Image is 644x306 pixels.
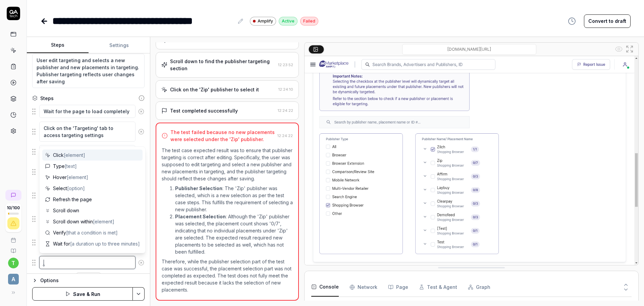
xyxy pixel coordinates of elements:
[32,145,145,159] div: Suggestions
[3,268,24,286] button: a
[162,147,293,182] p: The test case expected result was to ensure that publisher targeting is correct after editing. Sp...
[66,230,118,235] span: [that a condition is met]
[305,56,638,265] img: Screenshot
[67,185,85,191] span: [option]
[32,104,145,119] div: Suggestions
[32,209,145,229] div: Suggestions
[170,86,259,93] div: Click on the 'Zip' publisher to select it
[8,274,19,285] span: a
[624,44,635,54] button: Open in full screen
[53,163,77,170] span: Type
[65,163,77,169] span: [text]
[136,105,147,118] button: Remove step
[419,278,457,297] button: Test & Agent
[350,278,377,297] button: Network
[40,276,145,285] div: Options
[162,258,293,293] p: Therefore, while the publisher selection part of the test case was successful, the placement sele...
[388,278,408,297] button: Page
[32,185,145,206] div: Suggestions
[278,108,293,113] time: 12:24:22
[170,129,275,143] div: The test failed because no new placements were selected under the 'Zip' publisher.
[53,151,85,159] span: Click
[53,240,140,247] span: Wait for
[279,17,298,26] div: Active
[32,287,133,301] button: Save & Run
[53,229,118,236] span: Verify
[3,243,24,254] a: Documentation
[32,162,145,182] div: Suggestions
[53,174,88,181] span: Hover
[67,174,88,180] span: [element]
[278,62,293,67] time: 12:23:52
[42,149,143,250] div: Suggestions
[250,16,276,26] a: Amplify
[32,121,145,142] div: Suggestions
[175,214,226,219] strong: Placement Selection
[175,185,293,213] li: : The 'Zip' publisher was selected, which is a new selection as per the test case steps. This ful...
[258,18,273,24] span: Amplify
[93,219,114,224] span: [element]
[136,256,147,269] button: Remove step
[468,278,490,297] button: Graph
[7,206,20,210] span: 10 / 100
[70,241,140,247] span: [a duration up to three minutes]
[32,276,145,285] button: Options
[53,218,114,225] span: Scroll down within
[3,232,24,243] a: Book a call with us
[136,125,147,138] button: Remove step
[311,278,339,297] button: Console
[32,232,145,253] div: Suggestions
[27,37,89,53] button: Steps
[170,107,238,114] div: Test completed successfully
[64,152,85,158] span: [element]
[53,196,92,203] span: Refresh the page
[40,95,54,102] div: Steps
[53,207,79,214] span: Scroll down
[53,185,85,192] span: Select
[170,58,275,72] div: Scroll down to find the publisher targeting section
[5,190,21,201] a: New conversation
[300,17,318,26] div: Failed
[278,87,293,92] time: 12:24:10
[89,37,150,53] button: Settings
[175,213,293,255] li: : Although the 'Zip' publisher was selected, the placement count shows '0/7', indicating that no ...
[277,133,293,138] time: 12:24:22
[564,14,580,28] button: View version history
[613,44,624,54] button: Show all interative elements
[584,14,631,28] button: Convert to draft
[175,185,222,191] strong: Publisher Selection
[136,145,147,159] button: Remove step
[8,258,19,268] button: t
